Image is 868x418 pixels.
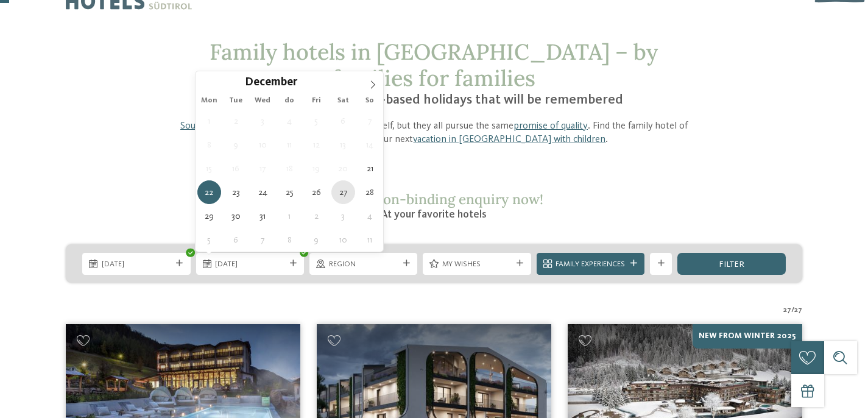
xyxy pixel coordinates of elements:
[278,133,302,157] span: December 11, 2025
[331,133,355,157] span: December 13, 2025
[339,236,347,244] font: 10
[302,121,513,131] font: as colorful as life itself, but they all pursue the same
[341,212,345,221] font: 3
[259,165,266,173] font: 17
[365,188,374,197] font: 28
[325,190,543,208] font: Make a non-binding enquiry now!
[224,180,248,204] span: December 23, 2025
[288,212,291,221] font: 1
[207,236,211,244] font: 5
[261,117,264,126] font: 3
[207,141,211,149] font: 8
[312,188,321,197] font: 26
[197,157,221,180] span: December 15, 2025
[329,260,356,268] font: region
[259,141,267,149] font: 10
[794,306,802,314] font: 27
[305,204,328,228] span: January 2, 2026
[205,212,214,221] font: 29
[215,260,238,268] font: [DATE]
[180,121,289,131] font: South Tyrol's family hotels
[251,109,275,133] span: December 3, 2025
[197,204,221,228] span: December 29, 2025
[197,228,221,252] span: January 5, 2026
[224,133,248,157] span: December 9, 2025
[358,204,382,228] span: January 4, 2026
[224,228,248,252] span: January 6, 2026
[314,212,319,221] font: 2
[234,117,238,126] font: 2
[233,236,238,244] font: 6
[366,141,373,149] font: 14
[413,135,605,144] font: vacation in [GEOGRAPHIC_DATA] with children
[331,204,355,228] span: January 3, 2026
[340,117,345,126] font: 6
[233,141,238,149] font: 9
[259,121,688,145] font: . Find the family hotel of your dreams now and book your next
[312,165,320,173] font: 19
[381,209,487,220] font: At your favorite hotels
[367,236,372,244] font: 11
[251,204,275,228] span: December 31, 2025
[556,260,625,268] font: Family Experiences
[305,180,328,204] span: December 26, 2025
[365,96,374,104] font: So
[605,135,608,144] font: .
[258,188,267,197] font: 24
[231,212,241,221] font: 30
[206,165,212,173] font: 15
[201,96,217,104] font: Mon
[305,157,328,180] span: December 19, 2025
[261,236,264,244] font: 7
[278,180,302,204] span: December 25, 2025
[286,188,294,197] font: 25
[284,96,294,104] font: do
[368,117,372,126] font: 7
[232,165,239,173] font: 16
[287,141,292,149] font: 11
[287,117,292,126] font: 4
[358,133,382,157] span: December 14, 2025
[305,228,328,252] span: January 9, 2026
[197,180,221,204] span: December 22, 2025
[232,188,240,197] font: 23
[251,228,275,252] span: January 7, 2026
[791,306,794,314] font: /
[367,165,373,173] font: 21
[278,109,302,133] span: December 4, 2025
[358,109,382,133] span: December 7, 2025
[278,204,302,228] span: January 1, 2026
[513,121,588,131] a: promise of quality
[331,228,355,252] span: January 10, 2026
[278,228,302,252] span: January 8, 2026
[305,133,328,157] span: December 12, 2025
[331,180,355,204] span: December 27, 2025
[297,76,337,88] input: Year
[288,236,292,244] font: 8
[313,141,320,149] font: 12
[358,180,382,204] span: December 28, 2025
[312,96,321,104] font: Fri
[259,212,266,221] font: 31
[251,157,275,180] span: December 17, 2025
[210,38,658,92] font: Family hotels in [GEOGRAPHIC_DATA] – by families for families
[286,165,293,173] font: 18
[208,117,210,126] font: 1
[251,180,275,204] span: December 24, 2025
[719,260,744,269] font: filter
[224,157,248,180] span: December 16, 2025
[197,109,221,133] span: December 1, 2025
[442,260,481,268] font: My wishes
[337,96,349,104] font: Sat
[102,260,124,268] font: [DATE]
[224,109,248,133] span: December 2, 2025
[224,204,248,228] span: December 30, 2025
[205,188,213,197] font: 22
[358,228,382,252] span: January 11, 2026
[278,157,302,180] span: December 18, 2025
[783,306,791,314] font: 27
[305,109,328,133] span: December 5, 2025
[197,133,221,157] span: December 8, 2025
[229,96,242,104] font: Tue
